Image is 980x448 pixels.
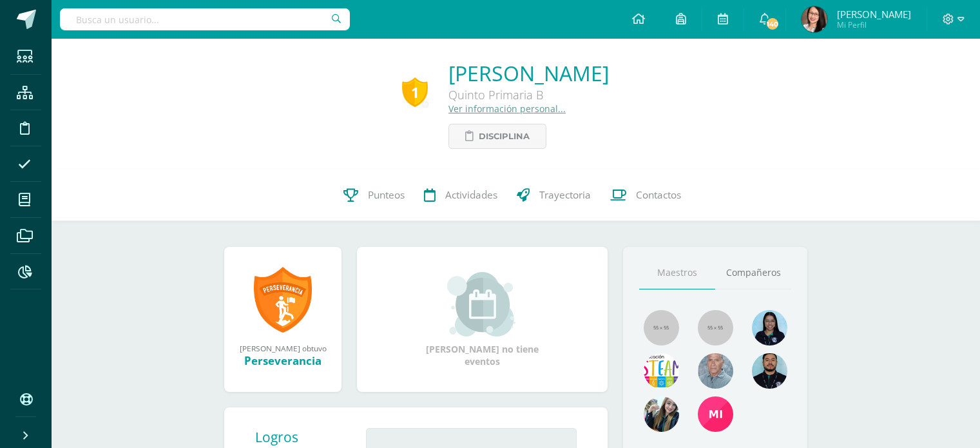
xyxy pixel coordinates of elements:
[837,8,911,21] span: [PERSON_NAME]
[448,87,609,102] div: Quinto Primaria B
[698,353,733,389] img: 55ac31a88a72e045f87d4a648e08ca4b.png
[765,17,779,31] span: 140
[448,59,609,87] a: [PERSON_NAME]
[479,124,530,148] span: Disciplina
[539,188,591,202] span: Trayectoria
[402,77,428,107] div: 1
[636,188,681,202] span: Contactos
[368,188,405,202] span: Punteos
[639,257,715,289] a: Maestros
[507,170,600,221] a: Trayectoria
[715,257,791,289] a: Compañeros
[752,353,787,389] img: 2207c9b573316a41e74c87832a091651.png
[334,170,414,221] a: Punteos
[445,188,497,202] span: Actividades
[802,6,827,32] img: 220e157e7b27880ea9080e7bb9588460.png
[600,170,691,221] a: Contactos
[837,19,911,30] span: Mi Perfil
[418,272,547,367] div: [PERSON_NAME] no tiene eventos
[644,396,679,432] img: eb8ae7afc08c2157be8e57a59252e180.png
[237,343,329,353] div: [PERSON_NAME] obtuvo
[448,124,546,149] a: Disciplina
[237,353,329,368] div: Perseverancia
[60,8,350,30] input: Busca un usuario...
[752,310,787,346] img: 988842e5b939f5c2d5b9e82dc2614647.png
[644,353,679,389] img: 1876873a32423452ac5c62c6f625c80d.png
[698,310,733,346] img: 55x55
[644,310,679,346] img: 55x55
[698,396,733,432] img: 46cbd6eabce5eb6ac6385f4e87f52981.png
[448,102,566,115] a: Ver información personal...
[447,272,517,336] img: event_small.png
[414,170,507,221] a: Actividades
[255,428,356,446] div: Logros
